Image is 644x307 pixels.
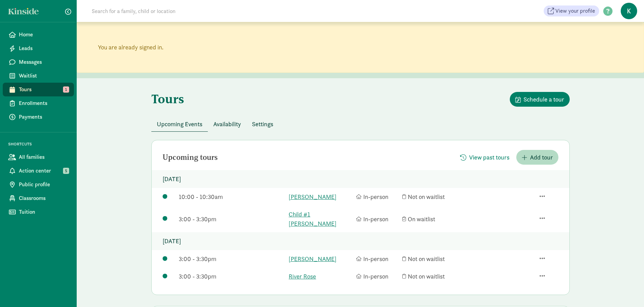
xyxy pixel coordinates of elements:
a: River Rose [289,272,353,281]
span: Add tour [530,153,553,162]
a: Child #1 [PERSON_NAME] [289,210,353,228]
p: You are already signed in. [87,33,633,62]
span: 1 [63,86,69,93]
a: Home [3,28,74,42]
span: Public profile [19,180,68,189]
span: Payments [19,113,68,121]
button: View past tours [455,150,515,165]
h1: Tours [151,92,184,106]
div: On waitlist [402,214,466,224]
div: Not on waitlist [402,272,466,281]
span: 5 [63,168,69,174]
span: Upcoming Events [157,119,202,129]
a: [PERSON_NAME] [289,254,353,263]
span: All families [19,153,68,161]
span: Classrooms [19,194,68,202]
iframe: Chat Widget [610,274,644,307]
a: Leads [3,42,74,55]
span: View your profile [555,7,595,15]
span: Availability [213,119,241,129]
a: Payments [3,110,74,124]
a: Waitlist [3,69,74,83]
a: View past tours [455,154,515,162]
div: 3:00 - 3:30pm [179,272,285,281]
a: All families [3,150,74,164]
a: Tuition [3,205,74,219]
button: Schedule a tour [510,92,570,107]
button: Upcoming Events [151,117,208,131]
a: Action center 5 [3,164,74,178]
a: Messages [3,55,74,69]
span: K [621,3,637,19]
span: Settings [252,119,273,129]
a: Tours 1 [3,83,74,96]
h2: Upcoming tours [163,153,218,162]
div: 3:00 - 3:30pm [179,254,285,263]
span: Schedule a tour [523,95,564,104]
span: Enrollments [19,99,68,107]
div: In-person [356,254,399,263]
div: In-person [356,272,399,281]
div: Not on waitlist [402,192,466,201]
a: [PERSON_NAME] [289,192,353,201]
span: Tuition [19,208,68,216]
span: Home [19,31,68,39]
div: 10:00 - 10:30am [179,192,285,201]
button: Add tour [516,150,558,165]
span: View past tours [469,153,509,162]
a: Enrollments [3,96,74,110]
a: Classrooms [3,191,74,205]
div: In-person [356,214,399,224]
span: Tours [19,85,68,94]
p: [DATE] [152,170,569,188]
div: 3:00 - 3:30pm [179,214,285,224]
span: Waitlist [19,72,68,80]
a: Public profile [3,178,74,191]
div: Not on waitlist [402,254,466,263]
div: In-person [356,192,399,201]
span: Messages [19,58,68,66]
span: Action center [19,167,68,175]
button: Settings [247,117,279,131]
input: Search for a family, child or location [88,4,280,18]
span: Leads [19,44,68,52]
a: View your profile [544,5,599,16]
button: Availability [208,117,247,131]
p: [DATE] [152,232,569,250]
